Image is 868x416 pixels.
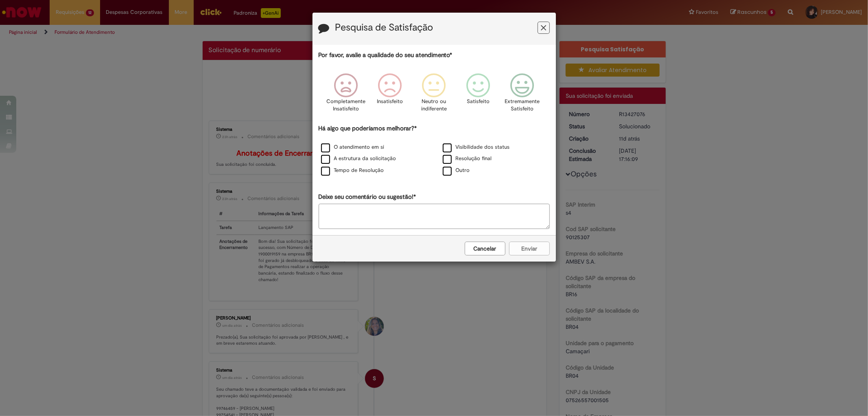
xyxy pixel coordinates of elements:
[419,98,448,113] p: Neutro ou indiferente
[319,193,416,201] label: Deixe seu comentário ou sugestão!*
[325,67,367,123] div: Completamente Insatisfeito
[321,155,396,163] label: A estrutura da solicitação
[319,124,550,177] div: Há algo que poderíamos melhorar?*
[377,98,403,106] p: Insatisfeito
[326,98,365,113] p: Completamente Insatisfeito
[335,22,433,33] label: Pesquisa de Satisfação
[321,167,384,174] label: Tempo de Resolução
[465,242,505,255] button: Cancelar
[467,98,490,106] p: Satisfeito
[501,67,543,123] div: Extremamente Satisfeito
[413,67,455,123] div: Neutro ou indiferente
[319,51,453,59] label: Por favor, avalie a qualidade do seu atendimento*
[369,67,411,123] div: Insatisfeito
[443,143,510,151] label: Visibilidade dos status
[505,98,540,113] p: Extremamente Satisfeito
[443,155,492,163] label: Resolução final
[443,167,470,174] label: Outro
[321,143,385,151] label: O atendimento em si
[457,67,499,123] div: Satisfeito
